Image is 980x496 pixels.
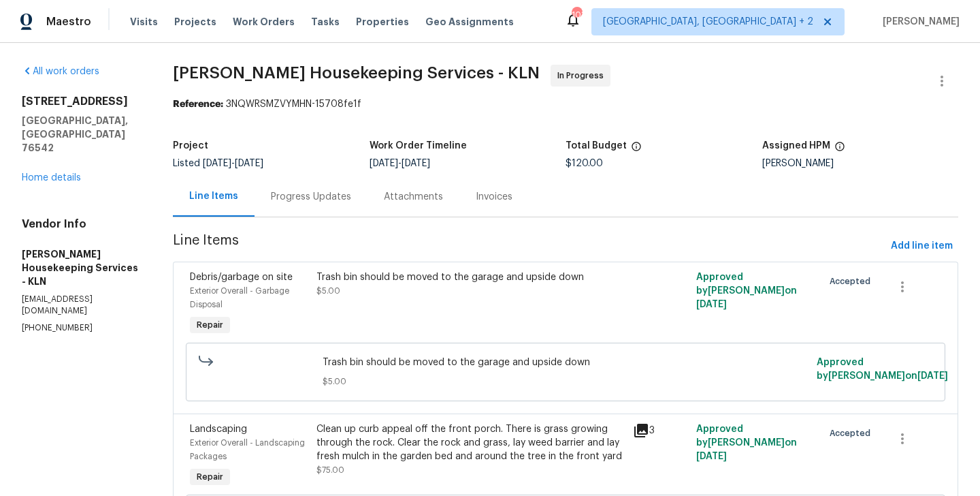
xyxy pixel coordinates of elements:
[174,15,216,29] span: Projects
[817,358,948,381] span: Approved by [PERSON_NAME] on
[173,234,885,259] span: Line Items
[173,159,263,168] span: Listed
[235,159,263,168] span: [DATE]
[370,159,430,168] span: -
[566,141,627,151] h5: Total Budget
[22,95,140,108] h2: [STREET_ADDRESS]
[22,173,81,183] a: Home details
[696,424,797,461] span: Approved by [PERSON_NAME] on
[130,15,158,29] span: Visits
[191,318,229,332] span: Repair
[173,97,958,111] div: 3NQWRSMZVYMHN-15708fe1f
[891,238,953,255] span: Add line item
[316,270,625,284] div: Trash bin should be moved to the garage and upside down
[633,422,688,439] div: 3
[885,234,958,259] button: Add line item
[190,424,247,434] span: Landscaping
[834,141,845,159] span: The hpm assigned to this work order.
[323,375,809,388] span: $5.00
[271,190,351,204] div: Progress Updates
[762,159,958,168] div: [PERSON_NAME]
[316,287,340,295] span: $5.00
[233,15,295,29] span: Work Orders
[173,141,208,151] h5: Project
[566,159,603,168] span: $120.00
[203,159,263,168] span: -
[22,294,140,317] p: [EMAIL_ADDRESS][DOMAIN_NAME]
[190,273,293,282] span: Debris/garbage on site
[830,275,876,288] span: Accepted
[190,287,289,309] span: Exterior Overall - Garbage Disposal
[370,159,398,168] span: [DATE]
[370,141,467,151] h5: Work Order Timeline
[22,322,140,334] p: [PHONE_NUMBER]
[190,439,305,461] span: Exterior Overall - Landscaping Packages
[696,273,797,309] span: Approved by [PERSON_NAME] on
[557,69,609,82] span: In Progress
[402,159,430,168] span: [DATE]
[917,371,948,381] span: [DATE]
[46,15,91,29] span: Maestro
[203,159,231,168] span: [DATE]
[323,356,809,369] span: Trash bin should be moved to the garage and upside down
[356,15,409,29] span: Properties
[191,470,229,484] span: Repair
[476,190,512,204] div: Invoices
[22,247,140,288] h5: [PERSON_NAME] Housekeeping Services - KLN
[22,67,99,76] a: All work orders
[425,15,514,29] span: Geo Assignments
[173,99,223,109] b: Reference:
[877,15,960,29] span: [PERSON_NAME]
[316,466,344,474] span: $75.00
[22,114,140,155] h5: [GEOGRAPHIC_DATA], [GEOGRAPHIC_DATA] 76542
[316,422,625,463] div: Clean up curb appeal off the front porch. There is grass growing through the rock. Clear the rock...
[762,141,830,151] h5: Assigned HPM
[631,141,642,159] span: The total cost of line items that have been proposed by Opendoor. This sum includes line items th...
[603,15,813,29] span: [GEOGRAPHIC_DATA], [GEOGRAPHIC_DATA] + 2
[173,65,540,81] span: [PERSON_NAME] Housekeeping Services - KLN
[572,8,581,22] div: 103
[696,300,727,309] span: [DATE]
[384,190,443,204] div: Attachments
[189,189,238,203] div: Line Items
[311,17,340,27] span: Tasks
[696,452,727,461] span: [DATE]
[22,217,140,231] h4: Vendor Info
[830,427,876,440] span: Accepted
